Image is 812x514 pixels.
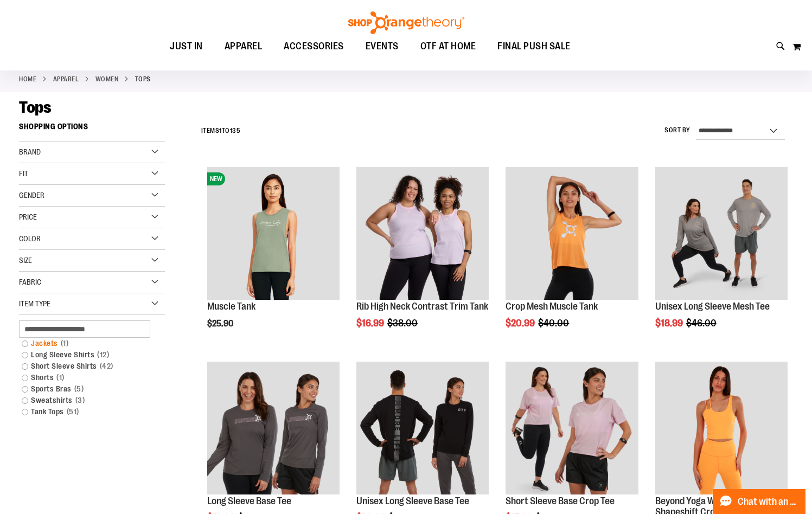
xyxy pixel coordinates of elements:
[655,362,788,494] img: Product image for Beyond Yoga Womens Spacedye Shapeshift Cropped Tank
[655,167,788,299] img: Unisex Long Sleeve Mesh Tee primary image
[506,167,638,299] img: Crop Mesh Muscle Tank primary image
[487,34,581,59] a: FINAL PUSH SALE
[356,167,489,301] a: Rib Tank w/ Contrast Binding primary image
[207,167,340,299] img: Muscle Tank
[16,361,156,372] a: Short Sleeve Shirts42
[655,318,685,329] span: $18.99
[284,34,344,59] span: ACCESSORIES
[19,98,51,117] span: Tops
[225,34,263,59] span: APPAREL
[19,191,44,200] span: Gender
[506,496,615,506] a: Short Sleeve Base Crop Tee
[170,34,203,59] span: JUST IN
[19,278,41,286] span: Fabric
[655,301,770,312] a: Unisex Long Sleeve Mesh Tee
[201,123,241,139] h2: Items to
[273,34,355,59] a: ACCESSORIES
[72,383,87,395] span: 5
[356,496,469,506] a: Unisex Long Sleeve Base Tee
[207,362,340,496] a: Product image for Long Sleeve Base Tee
[207,167,340,301] a: Muscle TankNEW
[19,234,41,243] span: Color
[16,395,156,406] a: Sweatshirts3
[713,489,806,514] button: Chat with an Expert
[19,169,28,178] span: Fit
[214,34,273,59] a: APPAREL
[410,34,487,59] a: OTF AT HOME
[16,349,156,361] a: Long Sleeve Shirts12
[16,338,156,349] a: Jackets1
[207,362,340,494] img: Product image for Long Sleeve Base Tee
[207,301,255,312] a: Muscle Tank
[207,319,235,329] span: $25.90
[207,496,291,506] a: Long Sleeve Base Tee
[58,338,72,349] span: 1
[135,74,151,84] strong: Tops
[356,318,386,329] span: $16.99
[506,318,536,329] span: $20.99
[19,117,165,142] strong: Shopping Options
[19,213,37,221] span: Price
[95,74,119,84] a: WOMEN
[366,34,399,59] span: EVENTS
[538,318,571,329] span: $40.00
[500,162,643,356] div: product
[506,167,638,301] a: Crop Mesh Muscle Tank primary image
[355,34,410,59] a: EVENTS
[64,406,82,417] span: 51
[686,318,718,329] span: $46.00
[506,362,638,496] a: Product image for Short Sleeve Base Crop Tee
[347,11,466,34] img: Shop Orangetheory
[506,362,638,494] img: Product image for Short Sleeve Base Crop Tee
[650,162,793,356] div: product
[73,395,88,406] span: 3
[356,167,489,299] img: Rib Tank w/ Contrast Binding primary image
[356,362,489,496] a: Product image for Unisex Long Sleeve Base Tee
[97,361,116,372] span: 42
[387,318,419,329] span: $38.00
[219,127,222,134] span: 1
[655,167,788,301] a: Unisex Long Sleeve Mesh Tee primary image
[506,301,598,312] a: Crop Mesh Muscle Tank
[19,256,32,265] span: Size
[94,349,112,361] span: 12
[655,362,788,496] a: Product image for Beyond Yoga Womens Spacedye Shapeshift Cropped Tank
[19,147,41,156] span: Brand
[16,372,156,383] a: Shorts1
[230,127,241,134] span: 135
[54,372,67,383] span: 1
[351,162,494,356] div: product
[497,34,571,59] span: FINAL PUSH SALE
[19,299,50,308] span: Item Type
[207,172,225,185] span: NEW
[356,362,489,494] img: Product image for Unisex Long Sleeve Base Tee
[19,74,36,84] a: Home
[16,406,156,417] a: Tank Tops51
[356,301,488,312] a: Rib High Neck Contrast Trim Tank
[420,34,476,59] span: OTF AT HOME
[738,497,799,507] span: Chat with an Expert
[159,34,214,59] a: JUST IN
[53,74,79,84] a: APPAREL
[16,383,156,395] a: Sports Bras5
[202,162,345,356] div: product
[664,126,690,135] label: Sort By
